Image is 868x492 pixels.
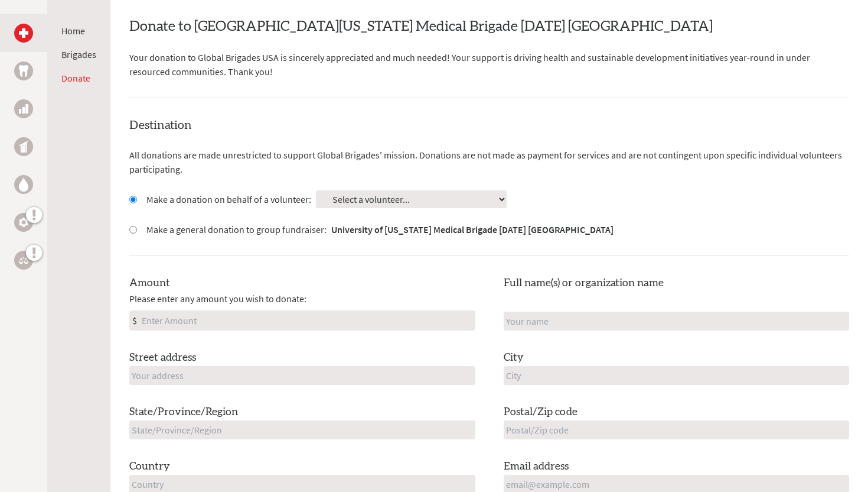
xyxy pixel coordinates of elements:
[19,65,28,76] img: Dental
[14,213,33,232] a: Engineering
[146,192,311,206] label: Make a donation on behalf of a volunteer:
[504,349,524,366] label: City
[504,366,850,385] input: City
[19,218,28,227] img: Engineering
[129,349,196,366] label: Street address
[14,137,33,156] a: Public Health
[19,104,28,114] img: Business
[129,17,849,36] h2: Donate to [GEOGRAPHIC_DATA][US_STATE] Medical Brigade [DATE] [GEOGRAPHIC_DATA]
[504,420,850,439] input: Postal/Zip code
[504,312,850,331] input: Your name
[61,72,90,84] a: Donate
[129,420,475,439] input: State/Province/Region
[146,222,614,237] label: Make a general donation to group fundraiser:
[129,404,238,420] label: State/Province/Region
[504,404,577,420] label: Postal/Zip code
[504,458,569,475] label: Email address
[129,148,849,176] p: All donations are made unrestricted to support Global Brigades' mission. Donations are not made a...
[129,366,475,385] input: Your address
[61,25,85,37] a: Home
[14,24,33,43] a: Medical
[129,117,849,134] h4: Destination
[19,257,28,264] img: Legal Empowerment
[14,99,33,118] a: Business
[19,177,28,191] img: Water
[331,224,614,235] strong: University of [US_STATE] Medical Brigade [DATE] [GEOGRAPHIC_DATA]
[130,311,139,330] div: $
[61,48,96,60] a: Brigades
[129,50,849,79] p: Your donation to Global Brigades USA is sincerely appreciated and much needed! Your support is dr...
[19,28,28,38] img: Medical
[61,47,96,61] li: Brigades
[19,141,28,153] img: Public Health
[129,458,170,475] label: Country
[129,292,306,306] span: Please enter any amount you wish to donate:
[14,175,33,194] a: Water
[14,61,33,80] a: Dental
[61,71,96,85] li: Donate
[504,275,664,292] label: Full name(s) or organization name
[129,275,170,292] label: Amount
[61,24,96,38] li: Home
[139,311,475,330] input: Enter Amount
[14,251,33,270] a: Legal Empowerment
